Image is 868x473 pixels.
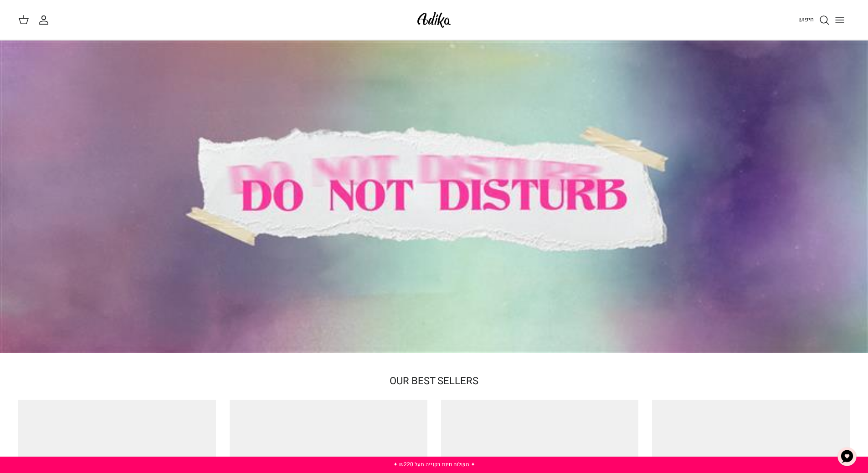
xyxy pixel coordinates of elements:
[830,10,850,30] button: Toggle menu
[393,460,475,468] a: ✦ משלוח חינם בקנייה מעל ₪220 ✦
[833,443,861,470] button: צ'אט
[390,374,478,388] a: OUR BEST SELLERS
[38,15,53,25] a: החשבון שלי
[798,15,830,25] a: חיפוש
[798,15,814,24] span: חיפוש
[415,9,453,31] img: Adika IL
